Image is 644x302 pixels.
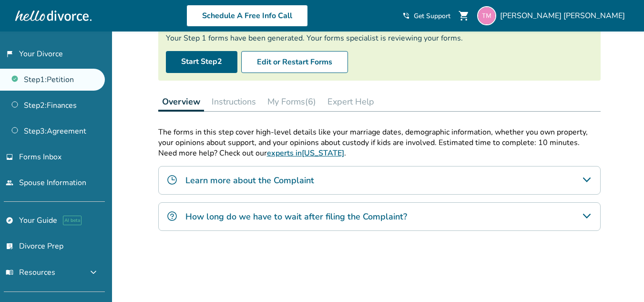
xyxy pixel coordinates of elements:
img: How long do we have to wait after filing the Complaint? [166,210,178,222]
span: list_alt_check [6,242,13,250]
span: AI beta [63,216,82,225]
span: Get Support [414,11,450,21]
span: explore [6,217,13,224]
span: people [6,179,13,187]
button: Expert Help [324,92,378,111]
button: My Forms(6) [264,92,320,111]
a: experts in[US_STATE] [267,148,344,158]
span: flag_2 [6,50,13,58]
button: Instructions [208,92,260,111]
p: Need more help? Check out our . [158,148,601,158]
div: Learn more about the Complaint [158,166,601,195]
span: menu_book [6,269,13,276]
button: Edit or Restart Forms [241,51,348,73]
button: Overview [158,92,204,112]
span: [PERSON_NAME] [PERSON_NAME] [500,10,629,21]
a: phone_in_talkGet Support [402,11,450,21]
div: Your Step 1 forms have been generated. Your forms specialist is reviewing your forms. [166,33,593,43]
h4: Learn more about the Complaint [185,174,314,187]
span: Forms Inbox [19,152,61,162]
a: Schedule A Free Info Call [186,5,308,27]
span: expand_more [88,267,99,278]
div: How long do we have to wait after filing the Complaint? [158,202,601,231]
p: The forms in this step cover high-level details like your marriage dates, demographic information... [158,127,601,148]
img: tangiem73@gmail.com [477,6,496,25]
span: phone_in_talk [402,12,410,20]
span: shopping_cart [458,10,470,21]
img: Learn more about the Complaint [166,174,178,186]
h4: How long do we have to wait after filing the Complaint? [185,210,407,223]
a: Start Step2 [166,51,237,73]
span: inbox [6,153,13,161]
span: Resources [6,267,55,278]
iframe: Chat Widget [596,256,644,302]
